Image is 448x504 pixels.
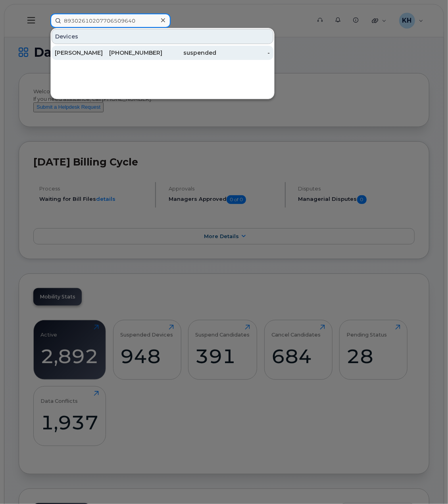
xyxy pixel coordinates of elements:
[413,469,442,498] iframe: Messenger Launcher
[52,46,273,60] a: [PERSON_NAME][PHONE_NUMBER]suspended-
[52,29,273,44] div: Devices
[216,49,270,57] div: -
[55,49,109,57] div: [PERSON_NAME]
[162,49,216,57] div: suspended
[109,49,163,57] div: [PHONE_NUMBER]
